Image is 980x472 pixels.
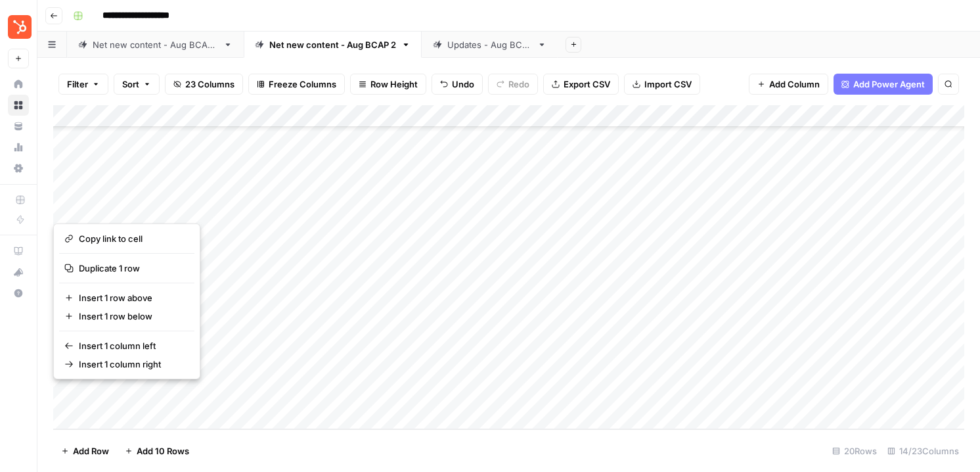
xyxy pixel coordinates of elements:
[8,137,29,158] a: Usage
[9,262,28,282] div: What's new?
[58,74,108,95] button: Filter
[117,440,197,461] button: Add 10 Rows
[93,38,218,51] div: Net new content - Aug BCAP 1
[827,440,882,461] div: 20 Rows
[488,74,538,95] button: Redo
[79,262,184,275] span: Duplicate 1 row
[508,78,529,91] span: Redo
[8,11,29,43] button: Workspace: Blog Content Action Plan
[834,74,933,95] button: Add Power Agent
[447,38,532,51] div: Updates - Aug BCAP
[114,74,160,95] button: Sort
[350,74,426,95] button: Row Height
[122,78,139,91] span: Sort
[165,74,243,95] button: 23 Columns
[422,32,558,58] a: Updates - Aug BCAP
[79,339,184,352] span: Insert 1 column left
[79,358,184,371] span: Insert 1 column right
[269,78,336,91] span: Freeze Columns
[8,283,29,304] button: Help + Support
[79,310,184,323] span: Insert 1 row below
[79,232,184,245] span: Copy link to cell
[564,78,610,91] span: Export CSV
[185,78,234,91] span: 23 Columns
[543,74,619,95] button: Export CSV
[8,74,29,95] a: Home
[370,78,418,91] span: Row Height
[882,440,964,461] div: 14/23 Columns
[73,444,109,458] span: Add Row
[769,78,820,91] span: Add Column
[8,116,29,137] a: Your Data
[749,74,828,95] button: Add Column
[452,78,474,91] span: Undo
[853,78,925,91] span: Add Power Agent
[8,158,29,179] a: Settings
[244,32,422,58] a: Net new content - Aug BCAP 2
[8,15,32,39] img: Blog Content Action Plan Logo
[137,444,189,458] span: Add 10 Rows
[644,78,692,91] span: Import CSV
[8,262,29,283] button: What's new?
[248,74,345,95] button: Freeze Columns
[432,74,483,95] button: Undo
[8,95,29,116] a: Browse
[8,241,29,262] a: AirOps Academy
[269,38,396,51] div: Net new content - Aug BCAP 2
[624,74,700,95] button: Import CSV
[53,440,117,461] button: Add Row
[79,291,184,304] span: Insert 1 row above
[67,32,244,58] a: Net new content - Aug BCAP 1
[67,78,88,91] span: Filter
